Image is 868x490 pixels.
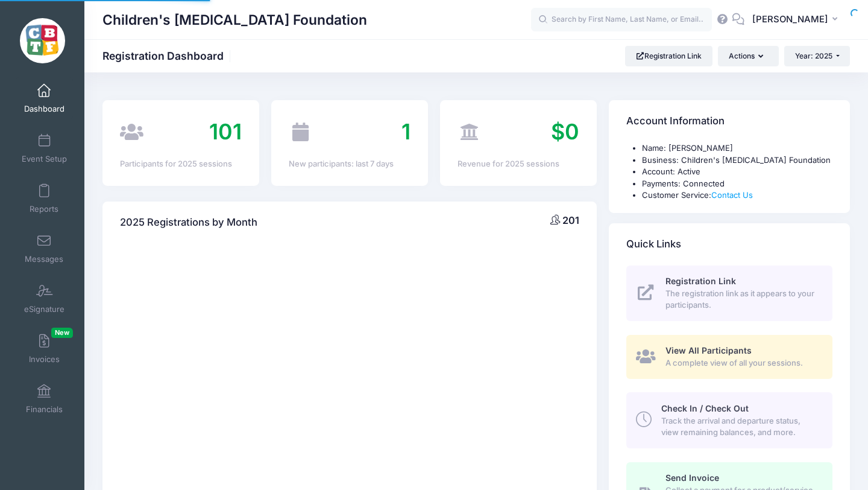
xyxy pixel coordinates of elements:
span: Registration Link [665,276,736,286]
span: Invoices [29,354,60,364]
div: Revenue for 2025 sessions [458,158,579,170]
a: Registration Link The registration link as it appears to your participants. [626,266,832,321]
span: Send Invoice [665,472,719,483]
a: Reports [16,177,73,220]
span: Track the arrival and departure status, view remaining balances, and more. [661,415,819,439]
h1: Children's [MEDICAL_DATA] Foundation [102,6,367,34]
button: Year: 2025 [784,46,850,66]
span: New [51,328,73,338]
li: Account: Active [642,166,832,178]
span: Dashboard [24,104,64,114]
h4: Account Information [626,104,725,139]
div: New participants: last 7 days [289,158,410,170]
li: Business: Children's [MEDICAL_DATA] Foundation [642,154,832,167]
span: Reports [30,204,58,214]
a: Messages [16,227,73,270]
span: Check In / Check Out [661,403,749,413]
span: A complete view of all your sessions. [665,357,819,369]
a: Financials [16,378,73,420]
span: The registration link as it appears to your participants. [665,288,819,311]
span: 1 [401,118,410,145]
li: Customer Service: [642,189,832,202]
span: $0 [551,118,579,145]
a: Contact Us [711,190,753,200]
span: eSignature [24,304,64,314]
li: Payments: Connected [642,178,832,190]
span: [PERSON_NAME] [752,13,828,26]
a: InvoicesNew [16,328,73,370]
span: Year: 2025 [795,51,832,60]
a: eSignature [16,278,73,320]
a: Event Setup [16,127,73,170]
a: View All Participants A complete view of all your sessions. [626,335,832,379]
a: Registration Link [625,46,712,66]
button: Actions [718,46,778,66]
span: Event Setup [22,154,67,164]
div: Participants for 2025 sessions [120,158,242,170]
span: Financials [26,404,63,415]
input: Search by First Name, Last Name, or Email... [531,8,712,32]
h4: 2025 Registrations by Month [120,205,257,240]
span: View All Participants [665,345,752,355]
a: Dashboard [16,77,73,119]
span: 201 [562,214,579,226]
span: Messages [25,254,63,264]
a: Check In / Check Out Track the arrival and departure status, view remaining balances, and more. [626,392,832,448]
button: [PERSON_NAME] [744,6,850,34]
h4: Quick Links [626,227,681,261]
img: Children's Brain Tumor Foundation [20,18,65,63]
h1: Registration Dashboard [102,49,234,62]
span: 101 [209,118,242,145]
li: Name: [PERSON_NAME] [642,142,832,154]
